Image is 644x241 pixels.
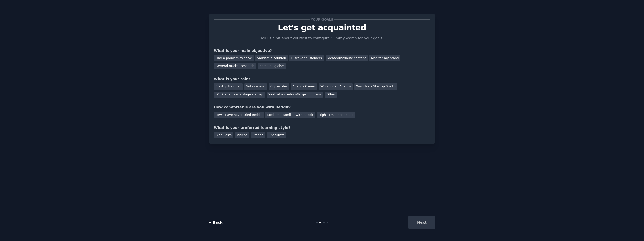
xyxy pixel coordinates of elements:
[291,83,317,90] div: Agency Owner
[214,125,430,130] div: What is your preferred learning style?
[214,132,233,139] div: Blog Posts
[354,83,397,90] div: Work for a Startup Studio
[319,83,353,90] div: Work for an Agency
[265,112,315,118] div: Medium - Familiar with Reddit
[214,55,254,61] div: Find a problem to solve
[214,112,264,118] div: Low - Have never tried Reddit
[255,55,288,61] div: Validate a solution
[289,55,324,61] div: Discover customers
[369,55,400,61] div: Monitor my brand
[325,92,337,98] div: Other
[317,112,355,118] div: High - I'm a Reddit pro
[214,76,430,82] div: What is your role?
[267,92,323,98] div: Work at a medium/large company
[214,23,430,32] p: Let's get acquainted
[326,55,368,61] div: Ideate/distribute content
[214,83,243,90] div: Startup Founder
[258,63,286,70] div: Something else
[251,132,265,139] div: Stories
[235,132,249,139] div: Videos
[258,36,386,41] p: Tell us a bit about yourself to configure GummySearch for your goals.
[214,63,256,70] div: General market research
[269,83,289,90] div: Copywriter
[267,132,286,139] div: Checklists
[310,17,334,22] span: Your goals
[244,83,267,90] div: Solopreneur
[214,92,265,98] div: Work at an early stage startup
[209,220,222,224] a: ← Back
[214,105,430,110] div: How comfortable are you with Reddit?
[214,48,430,53] div: What is your main objective?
